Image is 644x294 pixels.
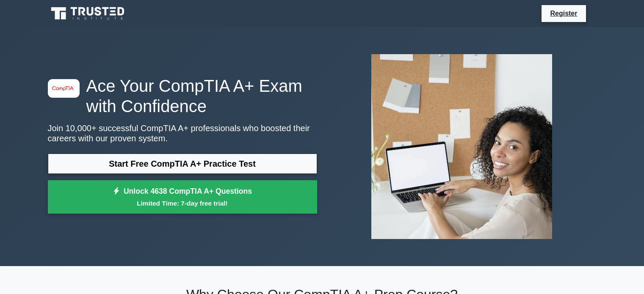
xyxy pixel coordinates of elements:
[48,123,317,143] p: Join 10,000+ successful CompTIA A+ professionals who boosted their careers with our proven system.
[48,154,317,174] a: Start Free CompTIA A+ Practice Test
[58,198,307,208] small: Limited Time: 7-day free trial!
[48,76,317,116] h1: Ace Your CompTIA A+ Exam with Confidence
[545,8,582,19] a: Register
[48,180,317,214] a: Unlock 4638 CompTIA A+ QuestionsLimited Time: 7-day free trial!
